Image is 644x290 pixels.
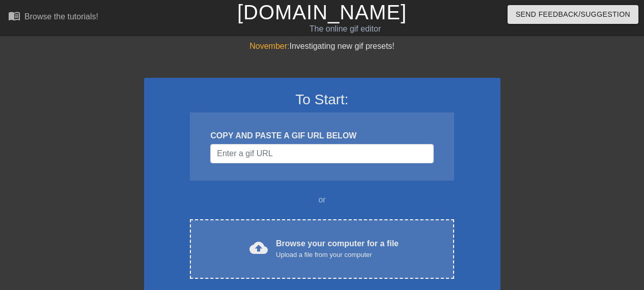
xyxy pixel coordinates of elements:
[237,1,407,23] a: [DOMAIN_NAME]
[516,8,630,21] span: Send Feedback/Suggestion
[220,23,471,35] div: The online gif editor
[144,40,500,52] div: Investigating new gif presets!
[8,10,20,22] span: menu_book
[249,239,268,257] span: cloud_upload
[157,91,487,108] h3: To Start:
[249,42,289,50] span: November:
[8,10,98,25] a: Browse the tutorials!
[210,130,433,142] div: COPY AND PASTE A GIF URL BELOW
[24,12,98,21] div: Browse the tutorials!
[276,250,399,260] div: Upload a file from your computer
[508,5,638,24] button: Send Feedback/Suggestion
[276,238,399,260] div: Browse your computer for a file
[171,194,474,206] div: or
[210,144,433,163] input: Username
